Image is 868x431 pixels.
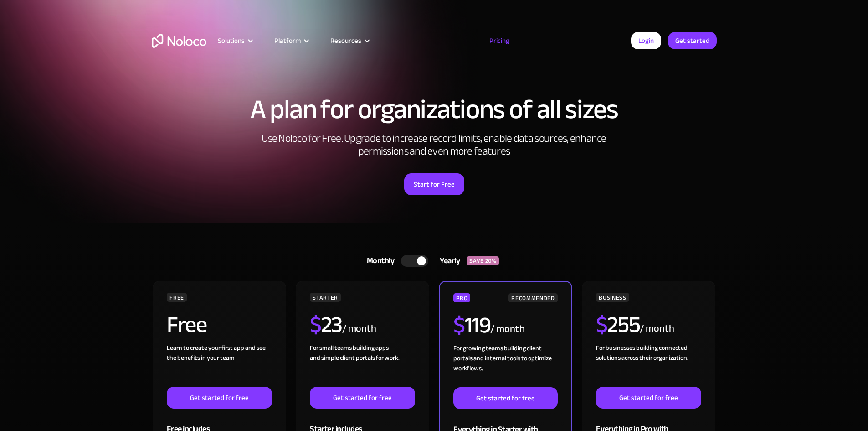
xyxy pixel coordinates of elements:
div: / month [490,322,524,337]
div: Yearly [428,254,467,268]
a: Get started for free [453,387,557,409]
div: Monthly [355,254,401,268]
a: Login [631,32,661,49]
div: BUSINESS [596,293,629,302]
div: Solutions [218,35,245,47]
a: Pricing [478,35,521,47]
div: PRO [453,293,470,302]
h2: 119 [453,314,490,337]
div: Resources [330,35,361,47]
div: Resources [319,35,380,47]
a: Get started for free [596,387,701,409]
div: Solutions [206,35,263,47]
div: SAVE 20% [467,256,499,265]
a: Get started [668,32,717,49]
span: $ [310,303,321,346]
div: STARTER [310,293,340,302]
h2: Use Noloco for Free. Upgrade to increase record limits, enable data sources, enhance permissions ... [252,132,616,158]
div: FREE [167,293,187,302]
h2: Free [167,313,206,336]
div: Platform [274,35,301,47]
span: $ [453,304,465,347]
a: Start for Free [404,173,464,195]
a: home [152,34,206,48]
div: For small teams building apps and simple client portals for work. ‍ [310,343,415,387]
a: Get started for free [310,387,415,409]
div: Platform [263,35,319,47]
div: RECOMMENDED [508,293,557,302]
a: Get started for free [167,387,272,409]
div: / month [640,322,674,336]
h2: 255 [596,313,640,336]
h2: 23 [310,313,342,336]
div: For businesses building connected solutions across their organization. ‍ [596,343,701,387]
span: $ [596,303,607,346]
div: / month [342,322,376,336]
div: Learn to create your first app and see the benefits in your team ‍ [167,343,272,387]
h1: A plan for organizations of all sizes [152,96,717,123]
div: For growing teams building client portals and internal tools to optimize workflows. [453,343,557,387]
